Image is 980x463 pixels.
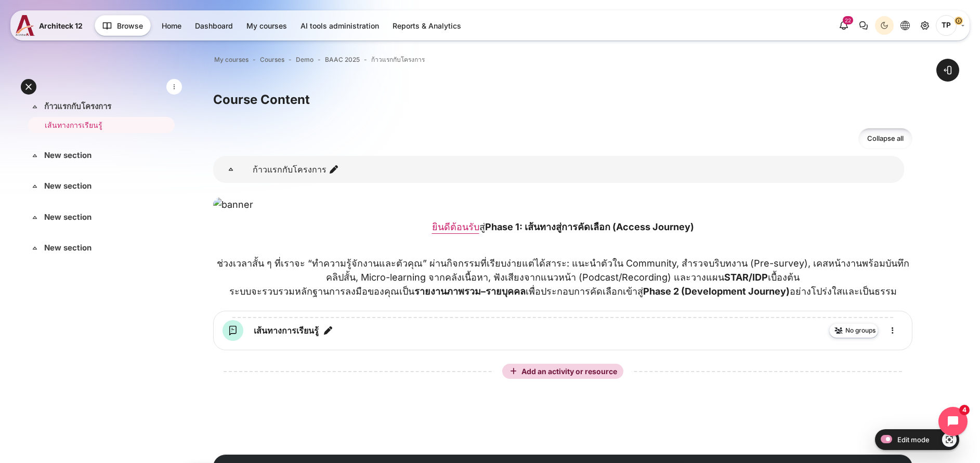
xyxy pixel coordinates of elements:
[155,17,188,34] a: Home
[213,220,912,234] p: สู่
[897,435,930,444] span: Edit mode
[834,16,853,35] div: Show notification window with 22 new notifications
[386,17,467,34] a: Reports & Analytics
[16,15,35,36] img: A12
[30,243,40,253] span: Collapse
[916,16,934,35] a: Site administration
[30,181,40,191] span: Collapse
[896,16,914,35] button: Languages
[886,324,899,337] i: Edit
[214,55,249,64] a: My courses
[485,221,694,232] strong: Phase 1: เส้นทางสู่การคัดเลือก (Access Journey)
[44,150,156,162] a: New section
[329,164,339,175] i: Edit section name
[223,320,243,341] img: Forum icon
[854,16,873,35] button: There are 0 unread conversations
[95,15,151,36] button: Browse
[44,211,156,223] a: New section
[45,120,154,130] a: เส้นทางการเรียนรู้
[226,164,236,175] span: Collapse
[858,128,912,149] a: Collapse all
[294,17,385,34] a: AI tools administration
[30,150,40,161] span: Collapse
[30,212,40,222] span: Collapse
[189,17,239,34] a: Dashboard
[877,18,892,33] div: Dark Mode
[936,15,964,36] a: User menu
[325,55,360,64] a: BAAC 2025
[30,101,40,112] span: Collapse
[213,197,253,211] img: banner
[16,15,87,36] a: A12 A12 Architeck 12
[521,367,619,376] span: Add an activity or resource
[875,16,894,35] button: Light Mode Dark Mode
[724,272,768,283] strong: STAR/IDP
[371,55,425,64] a: ก้าวแรกกับโครงการ
[643,286,790,297] strong: Phase 2 (Development Journey)
[834,326,843,335] img: No groups
[323,325,333,336] i: Edit title
[254,324,319,337] a: เส้นทางการเรียนรู้
[44,242,156,254] a: New section
[882,320,903,341] a: Edit
[845,326,876,335] span: No groups
[296,55,313,64] a: Demo
[213,156,249,183] a: ก้าวแรกกับโครงการ
[843,16,853,24] div: 22
[414,286,526,297] strong: รายงานภาพรวม–รายบุคคล
[260,55,284,64] a: Courses
[213,242,912,298] p: ช่วงเวลาสั้น ๆ ที่เราจะ “ทำความรู้จักงานและตัวคุณ” ผ่านกิจกรรมที่เรียบง่ายแต่ได้สาระ: แนะนำตัวใน ...
[253,164,339,175] a: ก้าวแรกกับโครงการ
[829,323,878,338] button: No groups
[44,101,156,113] a: ก้าวแรกกับโครงการ
[240,17,293,34] a: My courses
[867,134,904,144] span: Collapse all
[432,221,479,232] a: ยินดีต้อนรับ
[213,91,912,439] section: Content
[942,432,957,447] a: Show/Hide - Region
[936,15,957,36] span: Thanyaphon Pongpaichet
[117,20,143,31] span: Browse
[502,364,623,379] button: Add an activity or resource
[39,20,83,31] span: Architeck 12
[213,53,912,67] nav: Navigation bar
[213,91,912,108] h3: Course Content
[44,180,156,192] a: New section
